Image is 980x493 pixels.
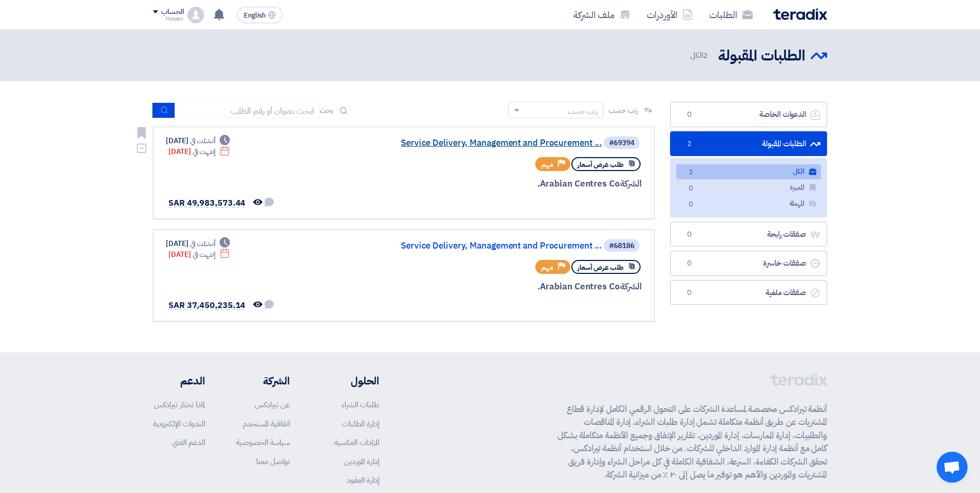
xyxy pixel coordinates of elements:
span: English [244,12,266,19]
div: #69394 [609,140,634,147]
span: 0 [685,199,697,210]
span: 2 [685,167,697,178]
span: مهم [541,263,553,272]
li: الدعم [153,373,205,389]
div: [DATE] [166,238,230,249]
span: الشركة [620,177,642,190]
a: الندوات الإلكترونية [153,418,205,429]
a: عن تيرادكس [255,399,290,410]
span: 0 [683,258,695,269]
input: ابحث بعنوان أو رقم الطلب [175,103,320,118]
span: SAR 49,983,573.44 [168,197,245,209]
span: 0 [683,288,695,298]
a: صفقات ملغية0 [670,280,827,305]
div: Hosam [153,16,183,22]
button: English [237,7,283,23]
span: الكل [690,50,710,61]
span: 2 [703,50,708,61]
span: 2 [683,139,695,149]
a: المميزة [676,180,821,195]
span: أنشئت في [190,238,215,249]
span: بحث [320,105,333,116]
li: الحلول [321,373,379,389]
a: سياسة الخصوصية [236,437,290,448]
a: إدارة الطلبات [342,418,379,429]
span: 0 [683,229,695,240]
div: الحساب [161,8,183,17]
p: أنظمة تيرادكس مخصصة لمساعدة الشركات على التحول الرقمي الكامل لإدارة قطاع المشتريات عن طريق أنظمة ... [557,403,827,482]
a: الطلبات المقبولة2 [670,131,827,157]
a: تواصل معنا [256,456,290,467]
a: طلبات الشراء [341,399,379,410]
div: رتب حسب [568,106,598,117]
a: الدعوات الخاصة0 [670,102,827,127]
div: [DATE] [168,146,230,157]
a: الطلبات [701,3,761,27]
span: طلب عرض أسعار [578,263,624,272]
a: إدارة العقود [347,474,379,486]
a: صفقات خاسرة0 [670,251,827,276]
div: [DATE] [166,135,230,146]
div: [DATE] [168,249,230,260]
a: الدعم الفني [172,437,205,448]
span: الشركة [620,280,642,293]
a: ملف الشركة [565,3,639,27]
a: المهملة [676,196,821,211]
div: #68186 [609,242,634,250]
a: Service Delivery, Management and Procurement ... [395,241,602,251]
img: profile_test.png [188,7,204,23]
a: الكل [676,164,821,179]
a: الأوردرات [639,3,701,27]
a: لماذا تختار تيرادكس [154,399,205,410]
span: مهم [541,160,553,170]
a: Service Delivery, Management and Procurement ... [395,138,602,148]
a: اتفاقية المستخدم [243,418,290,429]
span: أنشئت في [190,135,215,146]
a: دردشة مفتوحة [937,452,968,483]
li: الشركة [236,373,290,389]
div: Arabian Centres Co. [393,177,642,191]
span: 0 [685,183,697,194]
img: Teradix logo [773,8,827,20]
div: Arabian Centres Co. [393,280,642,294]
a: إدارة الموردين [344,456,379,467]
a: المزادات العكسية [334,437,379,448]
span: SAR 37,450,235.14 [168,299,245,312]
span: 0 [683,110,695,120]
span: إنتهت في [193,249,215,260]
span: رتب حسب [609,105,638,116]
span: إنتهت في [193,146,215,157]
h2: الطلبات المقبولة [718,46,805,66]
a: صفقات رابحة0 [670,222,827,247]
span: طلب عرض أسعار [578,160,624,170]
